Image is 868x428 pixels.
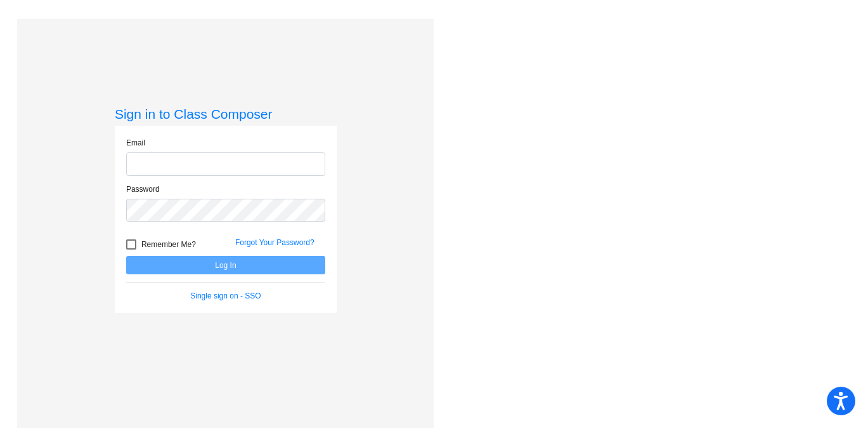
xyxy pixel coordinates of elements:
[190,291,261,300] a: Single sign on - SSO
[126,184,160,195] label: Password
[115,106,337,122] h3: Sign in to Class Composer
[126,137,145,149] label: Email
[126,256,325,274] button: Log In
[235,238,314,247] a: Forgot Your Password?
[141,237,196,252] span: Remember Me?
